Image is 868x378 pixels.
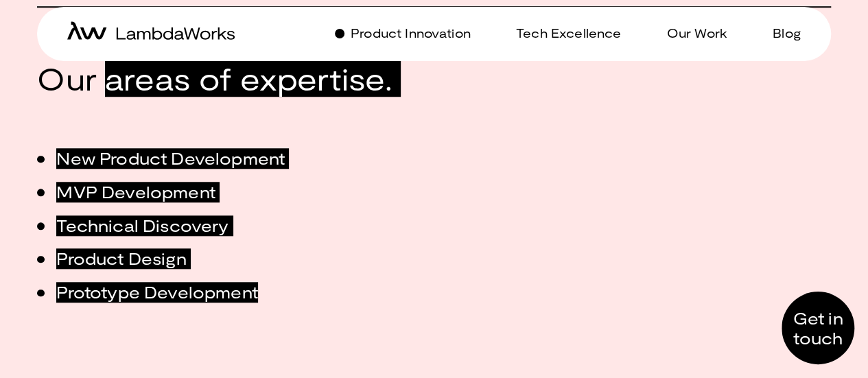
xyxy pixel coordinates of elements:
[650,23,727,43] a: Our Work
[351,23,471,43] p: Product Innovation
[756,23,801,43] a: Blog
[37,216,392,250] li: Technical Discovery
[667,23,727,43] p: Our Work
[773,23,801,43] p: Blog
[37,182,392,216] li: MVP Development
[516,23,621,43] p: Tech Excellence
[37,249,392,283] li: Product Design
[67,21,235,45] a: home-icon
[37,62,392,97] h2: Our areas of expertise.
[37,283,392,316] li: Prototype Development
[500,23,621,43] a: Tech Excellence
[37,149,392,182] li: New Product Development
[334,23,471,43] a: Product Innovation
